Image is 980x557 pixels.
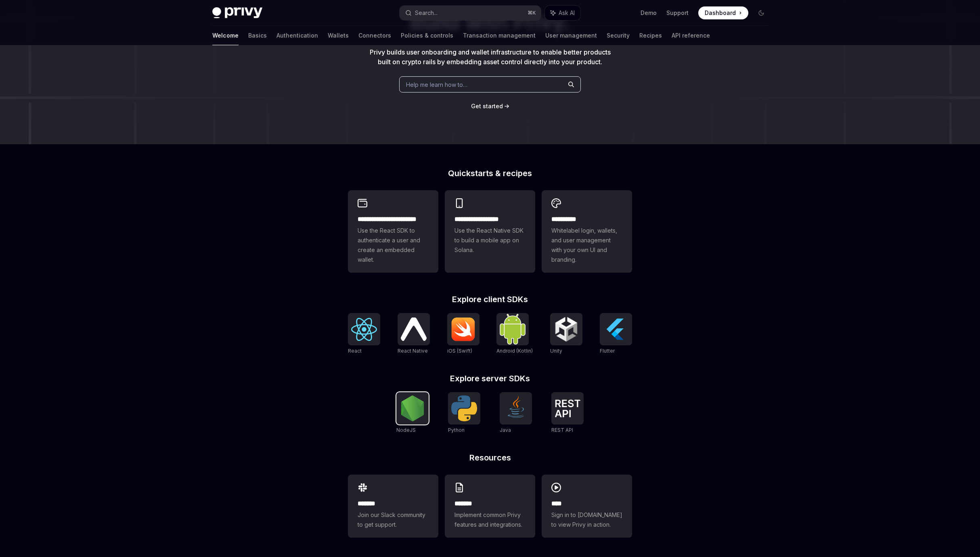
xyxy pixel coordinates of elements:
[447,348,472,354] span: iOS (Swift)
[600,348,615,354] span: Flutter
[445,475,535,538] a: **** **Implement common Privy features and integrations.
[550,348,562,354] span: Unity
[358,26,391,45] a: Connectors
[553,316,579,342] img: Unity
[358,226,429,265] span: Use the React SDK to authenticate a user and create an embedded wallet.
[463,26,536,45] a: Transaction management
[639,26,662,45] a: Recipes
[212,7,262,19] img: dark logo
[212,26,239,45] a: Welcome
[607,26,630,45] a: Security
[351,318,377,341] img: React
[276,26,318,45] a: Authentication
[396,392,429,434] a: NodeJSNodeJS
[370,48,611,66] span: Privy builds user onboarding and wallet infrastructure to enable better products built on crypto ...
[401,26,453,45] a: Policies & controls
[348,348,362,354] span: React
[400,395,425,421] img: NodeJS
[448,392,480,434] a: PythonPython
[496,348,533,354] span: Android (Kotlin)
[348,313,380,355] a: ReactReact
[545,6,580,20] button: Ask AI
[559,9,575,17] span: Ask AI
[666,9,689,17] a: Support
[400,6,541,20] button: Search...⌘K
[698,6,748,19] a: Dashboard
[503,395,529,421] img: Java
[328,26,349,45] a: Wallets
[551,510,622,530] span: Sign in to [DOMAIN_NAME] to view Privy in action.
[447,313,480,355] a: iOS (Swift)iOS (Swift)
[672,26,710,45] a: API reference
[401,317,427,341] img: React Native
[528,10,536,16] span: ⌘ K
[348,454,632,462] h2: Resources
[248,26,267,45] a: Basics
[348,374,632,383] h2: Explore server SDKs
[500,314,526,344] img: Android (Kotlin)
[542,475,632,538] a: ****Sign in to [DOMAIN_NAME] to view Privy in action.
[641,9,657,17] a: Demo
[348,475,438,538] a: **** **Join our Slack community to get support.
[551,392,584,434] a: REST APIREST API
[454,510,526,530] span: Implement common Privy features and integrations.
[451,395,477,421] img: Python
[496,313,533,355] a: Android (Kotlin)Android (Kotlin)
[358,510,429,530] span: Join our Slack community to get support.
[500,427,511,433] span: Java
[450,317,476,341] img: iOS (Swift)
[445,190,535,273] a: **** **** **** ***Use the React Native SDK to build a mobile app on Solana.
[406,80,467,89] span: Help me learn how to…
[550,313,582,355] a: UnityUnity
[348,169,632,177] h2: Quickstarts & recipes
[551,427,573,433] span: REST API
[398,313,430,355] a: React NativeReact Native
[705,9,736,17] span: Dashboard
[454,226,526,255] span: Use the React Native SDK to build a mobile app on Solana.
[398,348,428,354] span: React Native
[542,190,632,273] a: **** *****Whitelabel login, wallets, and user management with your own UI and branding.
[600,313,632,355] a: FlutterFlutter
[471,102,503,110] a: Get started
[603,316,629,342] img: Flutter
[448,427,465,433] span: Python
[551,226,622,265] span: Whitelabel login, wallets, and user management with your own UI and branding.
[555,399,580,417] img: REST API
[755,6,768,19] button: Toggle dark mode
[500,392,532,434] a: JavaJava
[545,26,597,45] a: User management
[415,8,438,18] div: Search...
[396,427,416,433] span: NodeJS
[471,103,503,109] span: Get started
[348,295,632,303] h2: Explore client SDKs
